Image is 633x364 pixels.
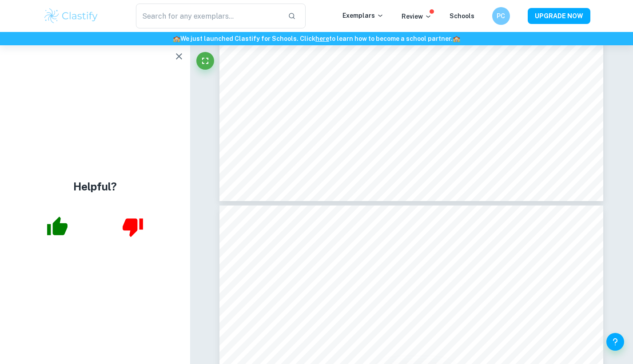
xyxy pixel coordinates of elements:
[196,52,214,70] button: Fullscreen
[43,7,100,25] img: Clastify logo
[315,35,329,42] a: here
[173,35,180,42] span: 🏫
[2,34,631,44] h6: We just launched Clastify for Schools. Click to learn how to become a school partner.
[450,12,474,20] a: Schools
[342,11,384,20] p: Exemplars
[402,12,432,21] p: Review
[496,11,506,21] h6: PC
[606,333,624,351] button: Help and Feedback
[528,8,590,24] button: UPGRADE NOW
[453,35,460,42] span: 🏫
[136,4,281,28] input: Search for any exemplars...
[73,178,117,194] h4: Helpful?
[492,7,510,25] button: PC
